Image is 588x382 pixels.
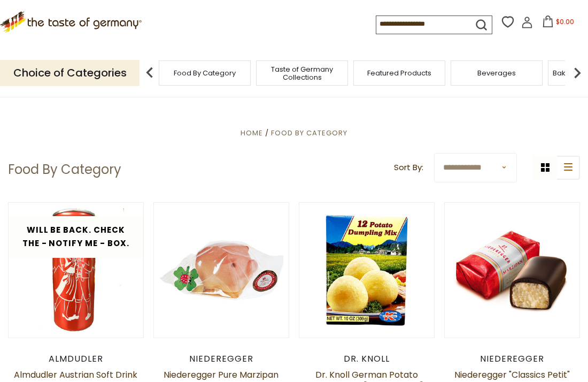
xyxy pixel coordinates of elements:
img: Dr. Knoll German Potato Dumplings Mix "Half and Half" in Box, 12 pc. 10 oz. [299,203,434,338]
h1: Food By Category [8,162,121,178]
a: Taste of Germany Collections [259,65,345,81]
div: Niederegger [153,354,289,364]
div: Niederegger [444,354,580,364]
img: Almdudler Austrian Soft Drink with Alpine Herbs 11.2 fl oz [9,203,143,338]
a: Food By Category [271,128,347,138]
img: Niederegger Pure Marzipan Good Luck Pigs, .44 oz [154,203,289,338]
span: $0.00 [556,17,574,26]
label: Sort By: [394,161,423,174]
a: Food By Category [174,69,236,77]
img: Niederegger "Classics Petit" Dark Chocolate Covered Marzipan Loaf, 15g [445,220,579,320]
div: Almdudler [8,354,144,364]
img: next arrow [567,62,588,83]
div: Dr. Knoll [299,354,435,364]
img: previous arrow [139,62,160,83]
button: $0.00 [535,16,581,32]
a: Home [241,128,263,138]
a: Beverages [477,69,516,77]
a: Featured Products [367,69,431,77]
